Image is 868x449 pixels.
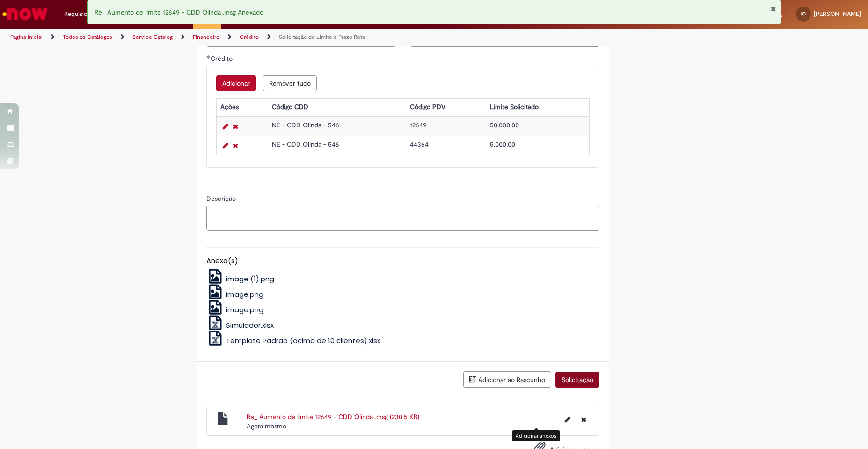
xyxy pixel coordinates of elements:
span: IO [801,11,806,17]
a: Remover linha 2 [231,140,241,151]
span: Agora mesmo [247,422,286,430]
span: Descrição [206,194,238,203]
button: Solicitação [555,372,599,388]
a: image (1).png [206,274,274,284]
span: Template Padrão (acima de 10 clientes).xlsx [226,336,380,346]
td: NE - CDD Olinda - 546 [268,136,406,155]
td: 12649 [406,117,486,136]
button: Excluir Re_ Aumento de limite 12649 - CDD Olinda .msg [576,412,592,427]
img: ServiceNow [1,5,49,23]
td: 44364 [406,136,486,155]
button: Add a row for Crédito [216,75,256,91]
a: Service Catalog [132,33,173,41]
a: Editar Linha 2 [220,140,231,151]
span: [PERSON_NAME] [814,10,861,18]
h5: Anexo(s) [206,257,599,265]
th: Código CDD [268,98,406,116]
th: Ações [217,98,268,116]
td: 5.000,00 [486,136,590,155]
div: Adicionar anexos [512,430,560,441]
button: Remove all rows for Crédito [263,75,317,91]
a: Editar Linha 1 [220,121,231,132]
a: Crédito [240,33,259,41]
ul: Trilhas de página [7,29,572,46]
span: Re_ Aumento de limite 12649 - CDD Olinda .msg Anexado [95,8,263,16]
a: Template Padrão (acima de 10 clientes).xlsx [206,336,380,346]
a: image.png [206,305,263,315]
a: Todos os Catálogos [63,33,112,41]
button: Editar nome de arquivo Re_ Aumento de limite 12649 - CDD Olinda .msg [559,412,576,427]
td: 50.000,00 [486,117,590,136]
a: Simulador.xlsx [206,320,274,330]
span: Obrigatório Preenchido [206,55,211,59]
button: Adicionar ao Rascunho [463,371,551,388]
span: Simulador.xlsx [226,320,274,330]
a: image.png [206,289,263,299]
textarea: Descrição [206,206,599,231]
time: 29/09/2025 16:45:15 [247,422,286,430]
span: image.png [226,305,263,315]
span: Requisições [64,9,97,19]
a: Re_ Aumento de limite 12649 - CDD Olinda .msg (230.5 KB) [247,412,419,421]
button: Fechar Notificação [770,5,776,13]
a: Solicitação de Limite e Prazo Rota [279,33,365,41]
a: Página inicial [10,33,43,41]
th: Código PDV [406,98,486,116]
span: image.png [226,289,263,299]
a: Remover linha 1 [231,121,241,132]
a: Financeiro [193,33,219,41]
td: NE - CDD Olinda - 546 [268,117,406,136]
th: Limite Solicitado [486,98,590,116]
span: Crédito [211,54,234,63]
span: image (1).png [226,274,274,284]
